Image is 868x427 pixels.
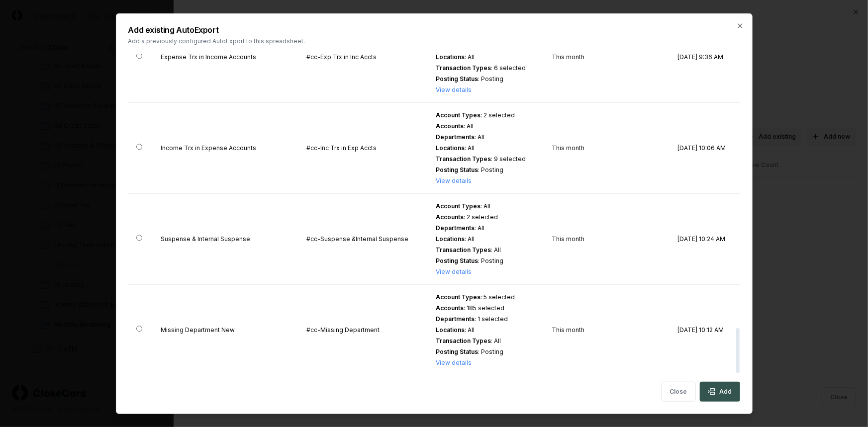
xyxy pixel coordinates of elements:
div: : [436,64,536,73]
div: : [436,155,536,164]
button: Close [662,382,696,402]
div: : [436,202,536,211]
td: Income Trx in Expense Accounts [153,102,298,193]
span: All [468,235,475,243]
span: Transaction Types [436,246,491,254]
div: : [436,75,536,84]
div: : [436,213,536,222]
span: Account Types [436,293,481,301]
span: Posting Status [436,257,478,264]
div: : [436,256,536,265]
div: : [436,293,536,302]
div: : [436,347,536,356]
div: : [436,166,536,174]
div: : [436,133,536,142]
td: #cc- Suspense &Internal Suspense [298,193,428,284]
td: [DATE] 10:12 AM [670,284,740,375]
div: : [436,315,536,324]
span: Locations [436,53,465,61]
span: Locations [436,144,465,152]
span: All [468,53,475,61]
span: 2 selected [467,213,498,221]
span: 9 selected [494,155,526,163]
span: Account Types [436,111,481,119]
td: #cc- Missing Department [298,284,428,375]
td: Expense Trx in Income Accounts [153,11,298,102]
div: : [436,235,536,244]
td: [DATE] 10:06 AM [670,102,740,193]
span: 2 selected [483,111,515,119]
span: Accounts [436,213,464,221]
div: : [436,53,536,62]
span: Posting Status [436,348,478,355]
button: View details [436,358,472,367]
span: 5 selected [483,293,515,301]
span: Posting [481,348,503,355]
div: This month [552,235,662,244]
td: #cc- Inc Trx in Exp Accts [298,102,428,193]
td: [DATE] 9:36 AM [670,11,740,102]
td: Missing Department New [153,284,298,375]
span: Posting [481,257,503,264]
span: Account Types [436,202,481,210]
td: [DATE] 10:24 AM [670,193,740,284]
div: This month [552,53,662,62]
button: View details [436,267,472,276]
button: View details [436,85,472,94]
div: : [436,224,536,233]
div: : [436,122,536,131]
span: Transaction Types [436,337,491,344]
span: All [494,246,501,254]
div: : [436,246,536,255]
span: Posting Status [436,166,478,173]
span: All [494,337,501,344]
td: #cc- Exp Trx in Inc Accts [298,11,428,102]
div: This month [552,144,662,153]
div: : [436,111,536,120]
div: : [436,326,536,335]
td: Suspense & Internal Suspense [153,193,298,284]
div: : [436,337,536,345]
span: 6 selected [494,64,526,72]
p: Add a previously configured AutoExport to this spreadsheet. [128,36,740,45]
span: Locations [436,326,465,334]
span: Transaction Types [436,64,491,72]
span: All [468,144,475,152]
span: Accounts [436,304,464,312]
span: Accounts [436,122,464,130]
span: Posting Status [436,75,478,83]
span: 185 selected [467,304,504,312]
span: Departments [436,133,475,141]
span: All [478,224,484,232]
div: : [436,144,536,153]
span: 1 selected [478,315,508,323]
span: All [478,133,484,141]
div: This month [552,326,662,335]
span: Departments [436,315,475,323]
span: Locations [436,235,465,243]
div: : [436,304,536,313]
span: Transaction Types [436,155,491,163]
span: Posting [481,166,503,173]
span: Departments [436,224,475,232]
span: All [468,326,475,334]
span: All [467,122,474,130]
span: Posting [481,75,503,83]
button: View details [436,176,472,185]
h2: Add existing AutoExport [128,25,740,33]
button: Add [700,382,740,402]
span: All [483,202,490,210]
